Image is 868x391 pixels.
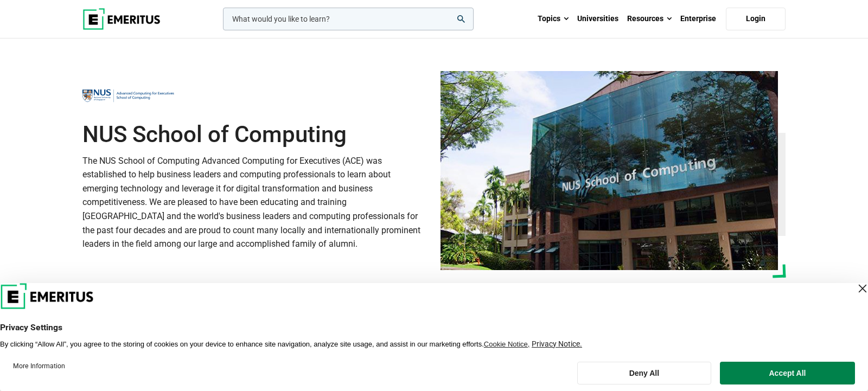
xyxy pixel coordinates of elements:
a: Login [726,8,786,30]
img: NUS School of Computing [441,71,778,270]
h1: NUS School of Computing [82,121,427,148]
p: The NUS School of Computing Advanced Computing for Executives (ACE) was established to help busin... [82,154,427,251]
img: NUS School of Computing [82,84,175,108]
input: woocommerce-product-search-field-0 [223,8,474,30]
